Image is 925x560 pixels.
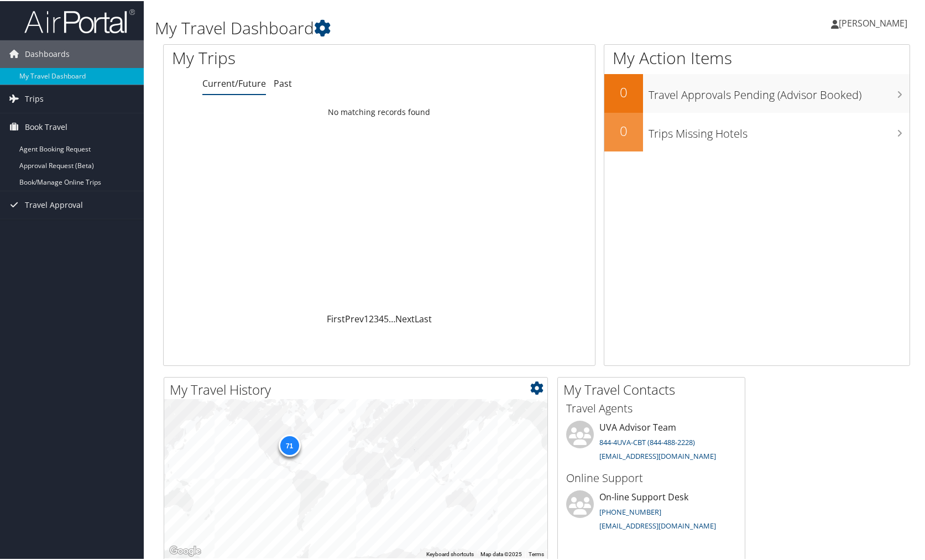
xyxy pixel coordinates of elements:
[604,45,910,69] h1: My Action Items
[395,312,415,324] a: Next
[599,436,695,446] a: 844-4UVA-CBT (844-488-2228)
[649,81,910,102] h3: Travel Approvals Pending (Advisor Booked)
[379,312,384,324] a: 4
[561,489,742,535] li: On-line Support Desk
[831,6,918,39] a: [PERSON_NAME]
[164,101,595,121] td: No matching records found
[172,45,407,69] h1: My Trips
[25,84,44,112] span: Trips
[604,121,643,139] h2: 0
[25,39,70,67] span: Dashboards
[274,76,292,88] a: Past
[561,420,742,465] li: UVA Advisor Team
[649,119,910,140] h3: Trips Missing Hotels
[563,379,745,398] h2: My Travel Contacts
[604,82,643,101] h2: 0
[202,76,266,88] a: Current/Future
[24,7,135,33] img: airportal-logo.png
[599,450,716,460] a: [EMAIL_ADDRESS][DOMAIN_NAME]
[604,73,910,112] a: 0Travel Approvals Pending (Advisor Booked)
[389,312,395,324] span: …
[25,190,83,218] span: Travel Approval
[170,379,547,398] h2: My Travel History
[415,312,432,324] a: Last
[364,312,369,324] a: 1
[327,312,345,324] a: First
[480,550,522,556] span: Map data ©2025
[384,312,389,324] a: 5
[599,506,661,516] a: [PHONE_NUMBER]
[167,543,203,557] a: Open this area in Google Maps (opens a new window)
[604,112,910,150] a: 0Trips Missing Hotels
[345,312,364,324] a: Prev
[25,112,67,140] span: Book Travel
[167,543,203,557] img: Google
[155,15,664,39] h1: My Travel Dashboard
[839,16,907,28] span: [PERSON_NAME]
[566,400,736,415] h3: Travel Agents
[566,469,736,485] h3: Online Support
[426,549,474,557] button: Keyboard shortcuts
[599,520,716,530] a: [EMAIL_ADDRESS][DOMAIN_NAME]
[529,550,544,556] a: Terms (opens in new tab)
[278,433,300,455] div: 71
[374,312,379,324] a: 3
[369,312,374,324] a: 2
